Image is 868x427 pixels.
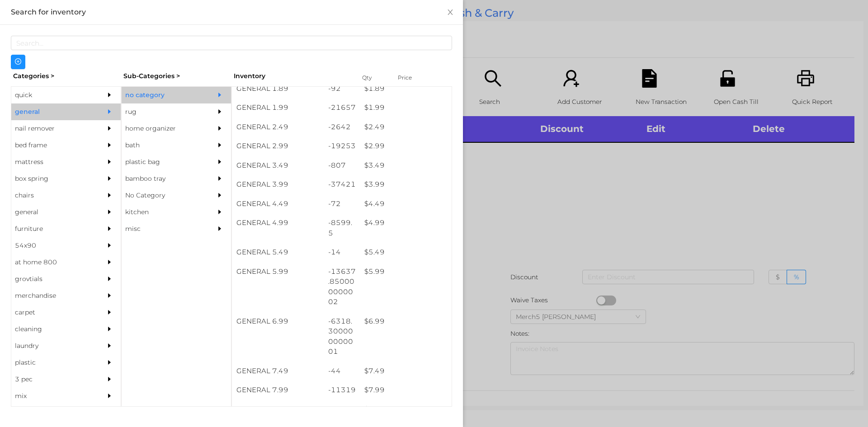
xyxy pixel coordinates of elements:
[11,388,94,404] div: mix
[232,175,324,194] div: GENERAL 3.99
[232,262,324,282] div: GENERAL 5.99
[11,354,94,371] div: plastic
[106,209,113,215] i: icon: caret-right
[11,237,94,254] div: 54x90
[106,142,113,148] i: icon: caret-right
[121,69,231,83] div: Sub-Categories >
[232,400,324,419] div: GENERAL 8.49
[324,380,360,400] div: -11319
[11,137,94,154] div: bed frame
[106,276,113,282] i: icon: caret-right
[232,380,324,400] div: GENERAL 7.99
[11,204,94,221] div: general
[11,304,94,321] div: carpet
[447,9,454,16] i: icon: close
[360,312,452,331] div: $ 6.99
[324,262,360,312] div: -13637.850000000002
[11,55,25,69] button: icon: plus-circle
[106,108,113,115] i: icon: caret-right
[122,204,204,221] div: kitchen
[324,117,360,137] div: -2642
[360,361,452,381] div: $ 7.49
[122,170,204,187] div: bamboo tray
[106,159,113,165] i: icon: caret-right
[11,120,94,137] div: nail remover
[324,194,360,214] div: -72
[232,136,324,156] div: GENERAL 2.99
[11,170,94,187] div: box spring
[360,79,452,99] div: $ 1.89
[360,262,452,282] div: $ 5.99
[324,312,360,361] div: -6318.300000000001
[217,225,223,232] i: icon: caret-right
[232,213,324,233] div: GENERAL 4.99
[106,242,113,249] i: icon: caret-right
[324,400,360,419] div: 18
[360,243,452,262] div: $ 5.49
[11,103,94,120] div: general
[106,376,113,382] i: icon: caret-right
[11,221,94,237] div: furniture
[232,156,324,175] div: GENERAL 3.49
[232,79,324,99] div: GENERAL 1.89
[106,326,113,332] i: icon: caret-right
[106,259,113,265] i: icon: caret-right
[11,154,94,170] div: mattress
[217,125,223,131] i: icon: caret-right
[217,192,223,198] i: icon: caret-right
[11,404,94,421] div: appliances
[122,154,204,170] div: plastic bag
[324,136,360,156] div: -19253
[232,312,324,331] div: GENERAL 6.99
[106,225,113,232] i: icon: caret-right
[217,108,223,115] i: icon: caret-right
[106,309,113,315] i: icon: caret-right
[11,371,94,388] div: 3 pec
[232,98,324,117] div: GENERAL 1.99
[11,271,94,287] div: grovtials
[217,175,223,182] i: icon: caret-right
[360,98,452,117] div: $ 1.99
[232,361,324,381] div: GENERAL 7.49
[360,175,452,194] div: $ 3.99
[11,287,94,304] div: merchandise
[234,71,351,81] div: Inventory
[11,254,94,271] div: at home 800
[360,117,452,137] div: $ 2.49
[106,125,113,131] i: icon: caret-right
[217,92,223,98] i: icon: caret-right
[360,400,452,419] div: $ 8.49
[360,380,452,400] div: $ 7.99
[106,175,113,182] i: icon: caret-right
[106,192,113,198] i: icon: caret-right
[11,187,94,204] div: chairs
[324,98,360,117] div: -21657
[324,79,360,99] div: -92
[11,321,94,338] div: cleaning
[122,120,204,137] div: home organizer
[106,359,113,366] i: icon: caret-right
[122,221,204,237] div: misc
[324,243,360,262] div: -14
[217,142,223,148] i: icon: caret-right
[122,87,204,103] div: no category
[122,103,204,120] div: rug
[217,159,223,165] i: icon: caret-right
[106,292,113,299] i: icon: caret-right
[360,71,387,84] div: Qty
[11,36,452,50] input: Search...
[106,343,113,349] i: icon: caret-right
[106,92,113,98] i: icon: caret-right
[106,393,113,399] i: icon: caret-right
[11,69,121,83] div: Categories >
[122,137,204,154] div: bath
[217,209,223,215] i: icon: caret-right
[232,194,324,214] div: GENERAL 4.49
[232,243,324,262] div: GENERAL 5.49
[360,156,452,175] div: $ 3.49
[324,175,360,194] div: -37421
[360,136,452,156] div: $ 2.99
[122,187,204,204] div: No Category
[11,338,94,354] div: laundry
[360,213,452,233] div: $ 4.99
